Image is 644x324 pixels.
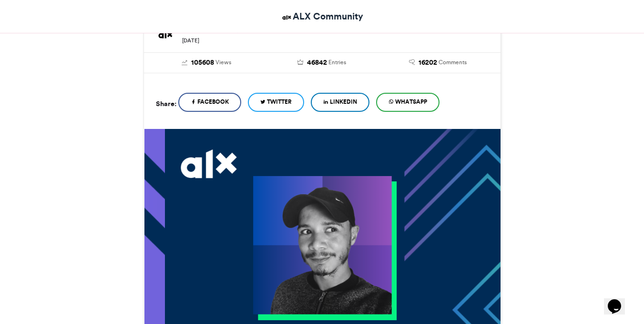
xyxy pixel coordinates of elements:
[311,93,369,112] a: LinkedIn
[376,93,440,112] a: WhatsApp
[330,98,357,106] span: LinkedIn
[248,93,304,112] a: Twitter
[182,37,199,44] small: [DATE]
[267,98,292,106] span: Twitter
[604,286,634,314] iframe: chat widget
[281,10,363,23] a: ALX Community
[307,58,327,68] span: 46842
[191,58,214,68] span: 105608
[271,58,373,68] a: 46842 Entries
[281,11,293,23] img: ALX Community
[387,58,489,68] a: 16202 Comments
[395,98,427,106] span: WhatsApp
[178,93,241,112] a: Facebook
[156,58,257,68] a: 105608 Views
[439,58,467,67] span: Comments
[419,58,437,68] span: 16202
[156,98,176,110] h5: Share:
[253,176,392,314] img: 1758712777.956-b2dcae4267c1926e4edbba7f5065fdc4d8f11412.png
[197,98,229,106] span: Facebook
[328,58,346,67] span: Entries
[156,25,175,44] img: ALX Community
[215,58,231,67] span: Views
[182,25,489,33] h6: ALX Community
